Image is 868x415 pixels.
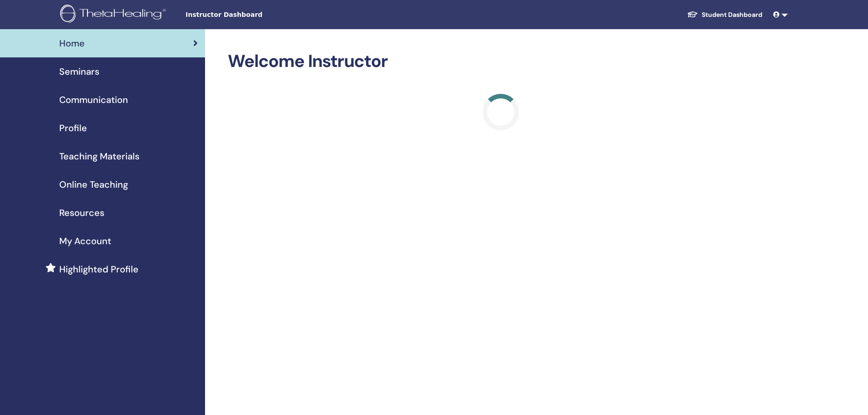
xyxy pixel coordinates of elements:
[59,178,128,191] span: Online Teaching
[680,6,770,23] a: Student Dashboard
[59,93,128,107] span: Communication
[59,65,99,78] span: Seminars
[185,10,322,20] span: Instructor Dashboard
[59,234,111,248] span: My Account
[60,5,169,25] img: logo.png
[59,262,139,276] span: Highlighted Profile
[59,121,87,135] span: Profile
[59,149,139,163] span: Teaching Materials
[228,51,774,72] h2: Welcome Instructor
[687,10,698,18] img: graduation-cap-white.svg
[59,36,85,50] span: Home
[59,206,104,220] span: Resources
